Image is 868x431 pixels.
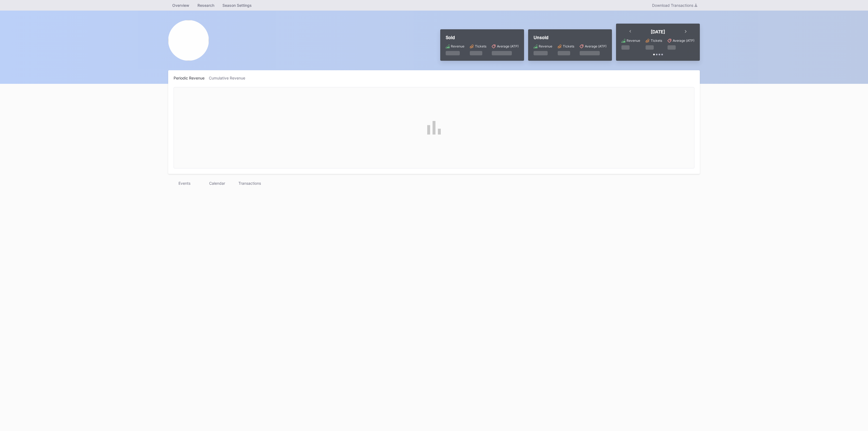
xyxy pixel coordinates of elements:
[168,1,193,9] a: Overview
[652,3,697,8] div: Download Transactions
[534,35,607,40] div: Unsold
[627,39,640,43] div: Revenue
[475,44,486,48] div: Tickets
[233,179,266,187] div: Transactions
[209,76,250,80] div: Cumulative Revenue
[673,39,694,43] div: Average (ATP)
[651,29,665,34] div: [DATE]
[649,2,700,9] button: Download Transactions
[563,44,574,48] div: Tickets
[174,76,209,80] div: Periodic Revenue
[585,44,607,48] div: Average (ATP)
[451,44,464,48] div: Revenue
[201,179,233,187] div: Calendar
[218,1,256,9] a: Season Settings
[168,179,201,187] div: Events
[497,44,519,48] div: Average (ATP)
[193,1,218,9] a: Research
[651,39,662,43] div: Tickets
[539,44,552,48] div: Revenue
[446,35,519,40] div: Sold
